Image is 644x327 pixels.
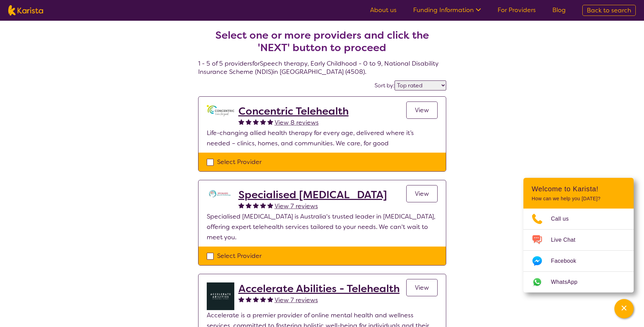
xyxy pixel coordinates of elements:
[551,214,577,224] span: Call us
[267,119,273,125] img: fullstar
[415,283,429,292] span: View
[267,296,273,302] img: fullstar
[246,296,252,302] img: fullstar
[238,189,387,201] a: Specialised [MEDICAL_DATA]
[198,12,446,76] h4: 1 - 5 of 5 providers for Speech therapy , Early Childhood - 0 to 9 , National Disability Insuranc...
[267,202,273,208] img: fullstar
[551,235,584,245] span: Live Chat
[275,201,318,211] a: View 7 reviews
[260,296,266,302] img: fullstar
[406,279,438,296] a: View
[275,296,318,304] span: View 7 reviews
[246,202,252,208] img: fullstar
[587,6,631,15] span: Back to search
[523,209,634,292] ul: Choose channel
[207,211,438,242] p: Specialised [MEDICAL_DATA] is Australia's trusted leader in [MEDICAL_DATA], offering expert teleh...
[523,178,634,292] div: Channel Menu
[207,282,234,310] img: byb1jkvtmcu0ftjdkjvo.png
[206,29,438,54] h2: Select one or more providers and click the 'NEXT' button to proceed
[415,106,429,114] span: View
[260,202,266,208] img: fullstar
[253,202,259,208] img: fullstar
[582,5,636,16] a: Back to search
[406,102,438,119] a: View
[413,6,481,14] a: Funding Information
[406,185,438,202] a: View
[532,185,625,193] h2: Welcome to Karista!
[523,272,634,292] a: Web link opens in a new tab.
[275,202,318,210] span: View 7 reviews
[275,117,319,128] a: View 8 reviews
[551,256,584,266] span: Facebook
[238,282,400,295] a: Accelerate Abilities - Telehealth
[207,189,234,199] img: tc7lufxpovpqcirzzyzq.png
[551,277,586,287] span: WhatsApp
[498,6,536,14] a: For Providers
[370,6,397,14] a: About us
[246,119,252,125] img: fullstar
[552,6,566,14] a: Blog
[8,5,43,16] img: Karista logo
[238,119,244,125] img: fullstar
[275,118,319,127] span: View 8 reviews
[532,196,625,202] p: How can we help you [DATE]?
[207,128,438,148] p: Life-changing allied health therapy for every age, delivered where it’s needed – clinics, homes, ...
[207,105,234,116] img: gbybpnyn6u9ix5kguem6.png
[238,105,349,117] a: Concentric Telehealth
[415,190,429,198] span: View
[275,295,318,305] a: View 7 reviews
[253,119,259,125] img: fullstar
[614,299,634,318] button: Channel Menu
[238,202,244,208] img: fullstar
[375,82,395,89] label: Sort by:
[253,296,259,302] img: fullstar
[238,296,244,302] img: fullstar
[260,119,266,125] img: fullstar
